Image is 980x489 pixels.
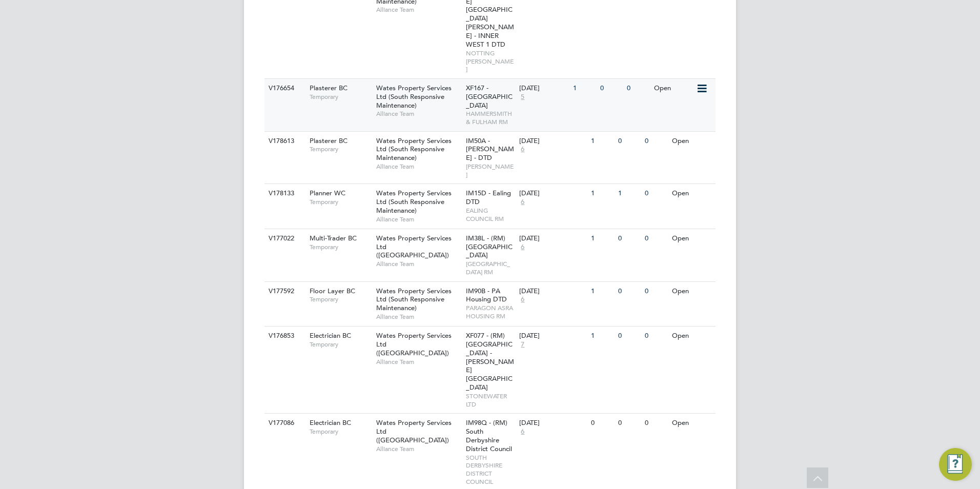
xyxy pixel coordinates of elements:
button: Engage Resource Center [939,448,972,481]
span: Temporary [310,145,371,153]
div: V176654 [266,79,302,98]
span: STONEWATER LTD [466,392,515,408]
span: HAMMERSMITH & FULHAM RM [466,110,515,126]
span: Alliance Team [376,215,461,223]
div: V177086 [266,414,302,433]
span: Alliance Team [376,6,461,14]
div: 0 [642,282,669,301]
span: IM50A - [PERSON_NAME] - DTD [466,136,514,162]
div: [DATE] [519,189,586,198]
span: 5 [519,93,526,101]
span: Temporary [310,295,371,303]
div: 0 [642,229,669,248]
span: IM38L - (RM) [GEOGRAPHIC_DATA] [466,234,513,260]
span: Planner WC [310,189,345,197]
div: V176853 [266,327,302,345]
div: 1 [588,229,615,248]
div: 0 [588,414,615,433]
div: Open [669,132,714,151]
div: 0 [616,414,642,433]
span: IM90B - PA Housing DTD [466,287,507,304]
div: [DATE] [519,287,586,296]
span: SOUTH DERBYSHIRE DISTRICT COUNCIL [466,454,515,485]
span: Wates Property Services Ltd ([GEOGRAPHIC_DATA]) [376,234,452,260]
div: Open [669,327,714,345]
div: [DATE] [519,234,586,243]
div: V178613 [266,132,302,151]
span: EALING COUNCIL RM [466,207,515,222]
span: 6 [519,243,526,252]
div: [DATE] [519,84,568,93]
span: 6 [519,145,526,154]
div: 0 [616,327,642,345]
span: XF167 - [GEOGRAPHIC_DATA] [466,84,513,110]
div: 0 [642,132,669,151]
span: [PERSON_NAME] [466,162,515,178]
span: Alliance Team [376,358,461,366]
span: Temporary [310,93,371,101]
span: Plasterer BC [310,136,348,145]
span: Plasterer BC [310,84,348,92]
span: 6 [519,427,526,436]
div: 1 [588,184,615,203]
span: Temporary [310,198,371,206]
span: 7 [519,340,526,349]
span: Alliance Team [376,313,461,321]
div: 0 [642,327,669,345]
div: 1 [588,327,615,345]
div: Open [651,79,696,98]
div: 0 [616,282,642,301]
div: [DATE] [519,419,586,427]
div: 0 [598,79,624,98]
div: 1 [588,282,615,301]
span: Floor Layer BC [310,287,355,295]
span: Wates Property Services Ltd (South Responsive Maintenance) [376,84,452,110]
div: Open [669,184,714,203]
div: Open [669,229,714,248]
span: Electrician BC [310,331,351,340]
span: Wates Property Services Ltd ([GEOGRAPHIC_DATA]) [376,331,452,357]
span: Wates Property Services Ltd (South Responsive Maintenance) [376,189,452,215]
span: Alliance Team [376,162,461,171]
span: Wates Property Services Ltd (South Responsive Maintenance) [376,287,452,313]
div: V177022 [266,229,302,248]
div: 1 [588,132,615,151]
div: 0 [642,414,669,433]
span: NOTTING [PERSON_NAME] [466,49,515,73]
div: 0 [624,79,651,98]
div: 0 [616,229,642,248]
div: V177592 [266,282,302,301]
div: V178133 [266,184,302,203]
span: 6 [519,198,526,207]
div: Open [669,414,714,433]
div: 0 [642,184,669,203]
span: IM98Q - (RM) South Derbyshire District Council [466,418,512,453]
span: PARAGON ASRA HOUSING RM [466,304,515,320]
span: Temporary [310,427,371,436]
span: XF077 - (RM) [GEOGRAPHIC_DATA] - [PERSON_NAME][GEOGRAPHIC_DATA] [466,331,514,392]
span: Alliance Team [376,110,461,118]
span: Multi-Trader BC [310,234,357,242]
div: 0 [616,132,642,151]
div: Open [669,282,714,301]
div: 1 [570,79,597,98]
span: Temporary [310,243,371,251]
span: Wates Property Services Ltd ([GEOGRAPHIC_DATA]) [376,418,452,444]
span: IM15D - Ealing DTD [466,189,511,206]
span: Electrician BC [310,418,351,427]
span: [GEOGRAPHIC_DATA] RM [466,260,515,276]
div: [DATE] [519,332,586,340]
span: Temporary [310,340,371,349]
span: 6 [519,295,526,304]
div: [DATE] [519,137,586,146]
span: Alliance Team [376,260,461,268]
span: Alliance Team [376,445,461,453]
div: 1 [616,184,642,203]
span: Wates Property Services Ltd (South Responsive Maintenance) [376,136,452,162]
